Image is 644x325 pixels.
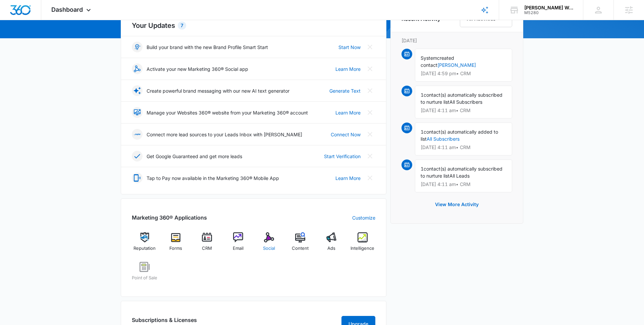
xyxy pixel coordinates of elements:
[524,10,573,15] div: account id
[132,262,158,286] a: Point of Sale
[365,63,375,74] button: Close
[147,175,279,182] p: Tap to Pay now available in the Marketing 360® Mobile App
[263,245,275,252] span: Social
[225,232,251,257] a: Email
[365,173,375,183] button: Close
[327,245,335,252] span: Ads
[233,245,244,252] span: Email
[292,245,309,252] span: Content
[421,55,454,68] span: created contact
[421,55,437,61] span: System
[132,20,375,31] h2: Your Updates
[287,232,313,257] a: Content
[365,151,375,161] button: Close
[421,108,506,113] p: [DATE] 4:11 am • CRM
[335,65,361,73] a: Learn More
[421,92,502,105] span: contact(s) automatically subscribed to nurture list
[132,214,207,222] h2: Marketing 360® Applications
[338,44,361,51] a: Start Now
[365,129,375,140] button: Close
[421,182,506,187] p: [DATE] 4:11 am • CRM
[421,129,498,142] span: contact(s) automatically added to list
[351,245,374,252] span: Intelligence
[437,62,476,68] a: [PERSON_NAME]
[427,136,460,142] a: All Subscribers
[51,6,83,13] span: Dashboard
[350,232,375,257] a: Intelligence
[524,5,573,10] div: account name
[329,87,361,94] a: Generate Text
[132,232,158,257] a: Reputation
[428,196,485,213] button: View More Activity
[147,65,248,73] p: Activate your new Marketing 360® Social app
[421,129,424,135] span: 1
[147,87,289,94] p: Create powerful brand messaging with our new AI text generator
[421,92,424,98] span: 1
[421,71,506,76] p: [DATE] 4:59 pm • CRM
[178,21,186,30] div: 7
[202,245,212,252] span: CRM
[319,232,344,257] a: Ads
[194,232,220,257] a: CRM
[421,166,502,179] span: contact(s) automatically subscribed to nurture list
[335,109,361,116] a: Learn More
[147,109,308,116] p: Manage your Websites 360® website from your Marketing 360® account
[133,245,156,252] span: Reputation
[365,107,375,118] button: Close
[331,131,361,138] a: Connect Now
[401,37,512,44] p: [DATE]
[147,44,268,51] p: Build your brand with the new Brand Profile Smart Start
[449,99,482,105] span: All Subscribers
[324,153,361,160] a: Start Verification
[169,245,182,252] span: Forms
[147,153,242,160] p: Get Google Guaranteed and get more leads
[421,145,506,150] p: [DATE] 4:11 am • CRM
[449,173,470,179] span: All Leads
[132,275,157,281] span: Point of Sale
[256,232,282,257] a: Social
[352,214,375,221] a: Customize
[147,131,302,138] p: Connect more lead sources to your Leads Inbox with [PERSON_NAME]
[163,232,189,257] a: Forms
[421,166,424,172] span: 1
[365,85,375,96] button: Close
[365,42,375,52] button: Close
[335,175,361,182] a: Learn More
